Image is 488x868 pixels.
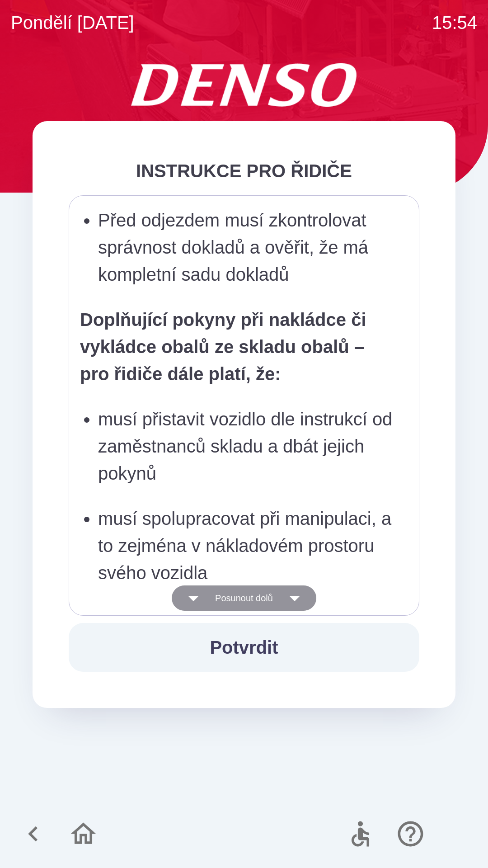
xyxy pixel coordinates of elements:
[98,406,395,487] p: musí přistavit vozidlo dle instrukcí od zaměstnanců skladu a dbát jejich pokynů
[80,310,366,384] strong: Doplňující pokyny při nakládce či vykládce obalů ze skladu obalů – pro řidiče dále platí, že:
[98,207,395,288] p: Před odjezdem musí zkontrolovat správnost dokladů a ověřit, že má kompletní sadu dokladů
[446,822,470,846] img: cs flag
[69,623,419,672] button: Potvrdit
[69,157,419,184] div: INSTRUKCE PRO ŘIDIČE
[172,585,316,611] button: Posunout dolů
[98,505,395,586] p: musí spolupracovat při manipulaci, a to zejména v nákladovém prostoru svého vozidla
[33,63,455,107] img: Logo
[11,9,134,36] p: pondělí [DATE]
[432,9,477,36] p: 15:54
